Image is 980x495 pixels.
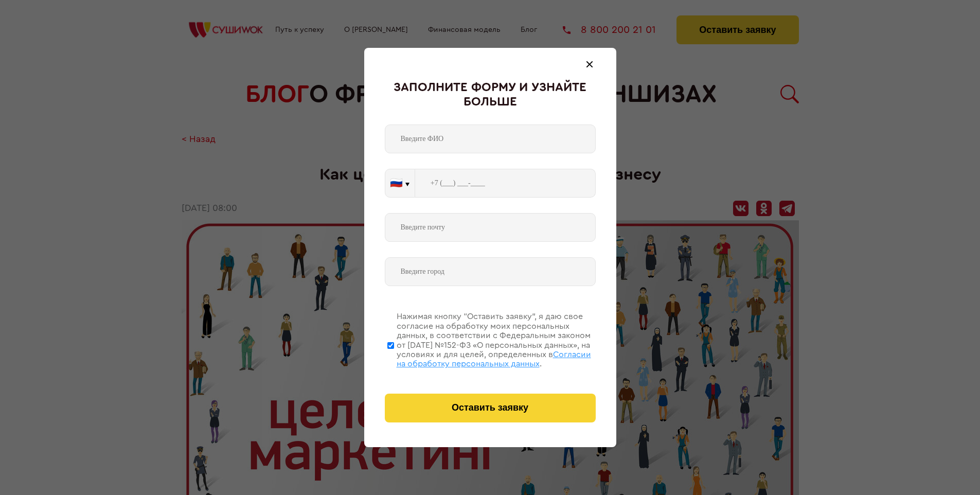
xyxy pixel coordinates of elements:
[385,125,596,153] input: Введите ФИО
[415,169,596,198] input: +7 (___) ___-____
[397,350,591,368] span: Согласии на обработку персональных данных
[385,257,596,286] input: Введите город
[397,312,596,368] div: Нажимая кнопку “Оставить заявку”, я даю свое согласие на обработку моих персональных данных, в со...
[385,81,596,109] div: Заполните форму и узнайте больше
[385,394,596,422] button: Оставить заявку
[385,169,415,197] button: 🇷🇺
[385,213,596,242] input: Введите почту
